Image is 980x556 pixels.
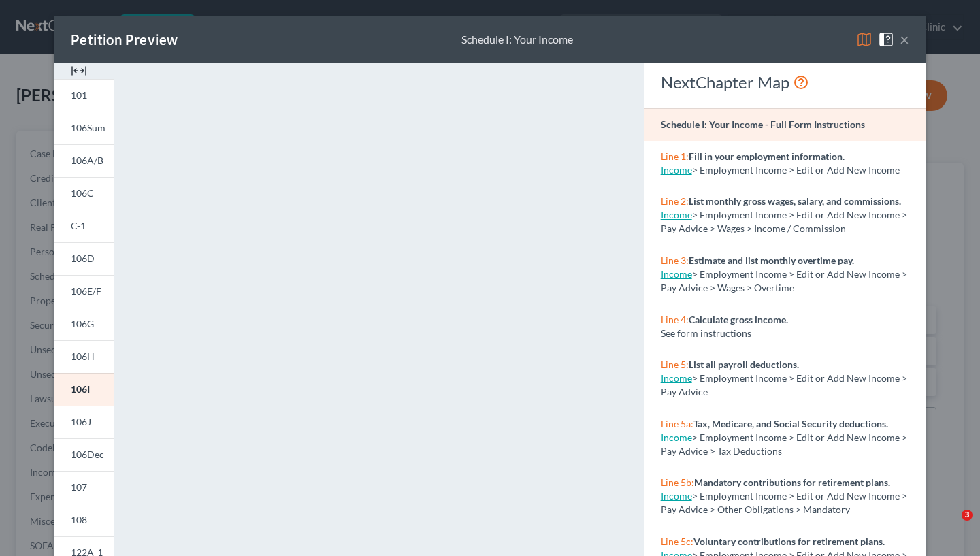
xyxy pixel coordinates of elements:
[71,481,87,493] span: 107
[689,314,788,325] strong: Calculate gross income.
[661,314,689,325] span: Line 4:
[54,275,114,308] a: 106E/F
[71,383,90,395] span: 106I
[54,242,114,275] a: 106D
[661,255,689,266] span: Line 3:
[71,89,87,101] span: 101
[54,373,114,406] a: 106I
[54,144,114,177] a: 106A/B
[71,416,91,427] span: 106J
[54,210,114,242] a: C-1
[661,490,692,502] a: Income
[71,350,95,362] span: 106H
[661,268,692,280] a: Income
[661,209,692,220] a: Income
[934,510,966,542] iframe: Intercom live chat
[661,431,692,443] a: Income
[661,359,689,370] span: Line 5:
[661,150,689,162] span: Line 1:
[54,340,114,373] a: 106H
[689,359,799,370] strong: List all payroll deductions.
[71,285,101,297] span: 106E/F
[54,112,114,144] a: 106Sum
[661,418,693,429] span: Line 5a:
[71,252,95,264] span: 106D
[71,122,105,133] span: 106Sum
[900,31,909,48] button: ×
[54,471,114,504] a: 107
[661,490,907,515] span: > Employment Income > Edit or Add New Income > Pay Advice > Other Obligations > Mandatory
[661,372,692,384] a: Income
[54,79,114,112] a: 101
[54,438,114,471] a: 106Dec
[54,308,114,340] a: 106G
[661,431,907,457] span: > Employment Income > Edit or Add New Income > Pay Advice > Tax Deductions
[661,209,907,234] span: > Employment Income > Edit or Add New Income > Pay Advice > Wages > Income / Commission
[71,318,94,329] span: 106G
[661,164,692,176] a: Income
[661,118,865,130] strong: Schedule I: Your Income - Full Form Instructions
[71,154,103,166] span: 106A/B
[693,418,888,429] strong: Tax, Medicare, and Social Security deductions.
[878,31,894,48] img: help-close-5ba153eb36485ed6c1ea00a893f15db1cb9b99d6cae46e1a8edb6c62d00a1a76.svg
[71,220,86,231] span: C-1
[661,71,909,93] div: NextChapter Map
[689,195,901,207] strong: List monthly gross wages, salary, and commissions.
[689,150,845,162] strong: Fill in your employment information.
[693,536,885,547] strong: Voluntary contributions for retirement plans.
[71,448,104,460] span: 106Dec
[71,514,87,525] span: 108
[661,268,907,293] span: > Employment Income > Edit or Add New Income > Pay Advice > Wages > Overtime
[856,31,872,48] img: map-eea8200ae884c6f1103ae1953ef3d486a96c86aabb227e865a55264e3737af1f.svg
[54,406,114,438] a: 106J
[694,476,890,488] strong: Mandatory contributions for retirement plans.
[661,195,689,207] span: Line 2:
[661,327,751,339] span: See form instructions
[689,255,854,266] strong: Estimate and list monthly overtime pay.
[661,476,694,488] span: Line 5b:
[54,177,114,210] a: 106C
[71,30,178,49] div: Petition Preview
[692,164,900,176] span: > Employment Income > Edit or Add New Income
[661,372,907,397] span: > Employment Income > Edit or Add New Income > Pay Advice
[71,187,94,199] span: 106C
[54,504,114,536] a: 108
[962,510,973,521] span: 3
[71,63,87,79] img: expand-e0f6d898513216a626fdd78e52531dac95497ffd26381d4c15ee2fc46db09dca.svg
[461,32,573,48] div: Schedule I: Your Income
[661,536,693,547] span: Line 5c:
